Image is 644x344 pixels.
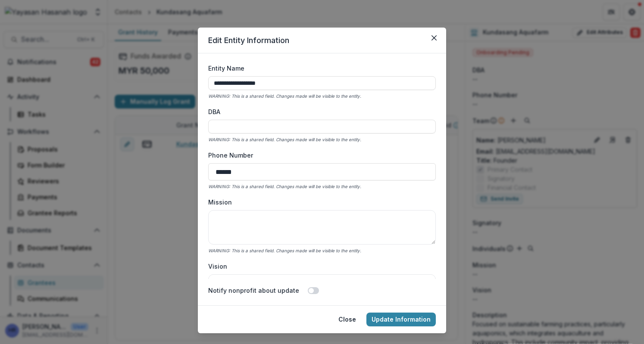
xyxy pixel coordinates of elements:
[208,198,431,207] label: Mission
[208,151,431,160] label: Phone Number
[366,313,436,326] button: Update Information
[208,93,361,99] i: WARNING: This is a shared field. Changes made will be visible to the entity.
[208,248,361,253] i: WARNING: This is a shared field. Changes made will be visible to the entity.
[208,107,431,116] label: DBA
[333,313,361,326] button: Close
[208,286,299,295] label: Notify nonprofit about update
[208,262,431,271] label: Vision
[208,64,431,73] label: Entity Name
[208,137,361,142] i: WARNING: This is a shared field. Changes made will be visible to the entity.
[198,28,446,53] header: Edit Entity Information
[427,31,441,45] button: Close
[208,184,361,189] i: WARNING: This is a shared field. Changes made will be visible to the entity.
